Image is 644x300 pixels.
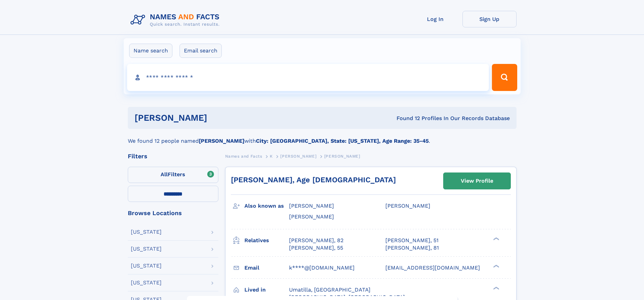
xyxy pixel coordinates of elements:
[444,173,510,189] a: View Profile
[492,264,500,268] div: ❯
[128,129,517,145] div: We found 12 people named with .
[127,64,489,91] input: search input
[270,152,273,160] a: K
[289,237,343,244] a: [PERSON_NAME], 82
[462,11,517,27] a: Sign Up
[128,167,218,183] label: Filters
[408,11,462,27] a: Log In
[280,154,316,159] span: [PERSON_NAME]
[244,235,289,246] h3: Relatives
[492,286,500,290] div: ❯
[289,213,334,220] span: [PERSON_NAME]
[385,203,430,209] span: [PERSON_NAME]
[244,262,289,274] h3: Email
[492,236,500,241] div: ❯
[385,264,480,271] span: [EMAIL_ADDRESS][DOMAIN_NAME]
[385,244,439,252] a: [PERSON_NAME], 81
[256,138,429,144] b: City: [GEOGRAPHIC_DATA], State: [US_STATE], Age Range: 35-45
[280,152,316,160] a: [PERSON_NAME]
[289,286,371,293] span: Umatilla, [GEOGRAPHIC_DATA]
[128,11,225,29] img: Logo Names and Facts
[324,154,360,159] span: [PERSON_NAME]
[128,153,218,159] div: Filters
[289,203,334,209] span: [PERSON_NAME]
[131,263,162,269] div: [US_STATE]
[385,237,438,244] a: [PERSON_NAME], 51
[131,246,162,252] div: [US_STATE]
[244,200,289,212] h3: Also known as
[199,138,244,144] b: [PERSON_NAME]
[131,280,162,285] div: [US_STATE]
[492,64,517,91] button: Search Button
[289,244,343,252] a: [PERSON_NAME], 55
[244,284,289,296] h3: Lived in
[128,210,218,216] div: Browse Locations
[302,115,510,122] div: Found 12 Profiles In Our Records Database
[135,114,302,122] h1: [PERSON_NAME]
[161,171,168,178] span: All
[225,152,262,160] a: Names and Facts
[129,44,172,58] label: Name search
[131,229,162,235] div: [US_STATE]
[180,44,222,58] label: Email search
[461,173,493,189] div: View Profile
[270,154,273,159] span: K
[231,176,396,184] a: [PERSON_NAME], Age [DEMOGRAPHIC_DATA]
